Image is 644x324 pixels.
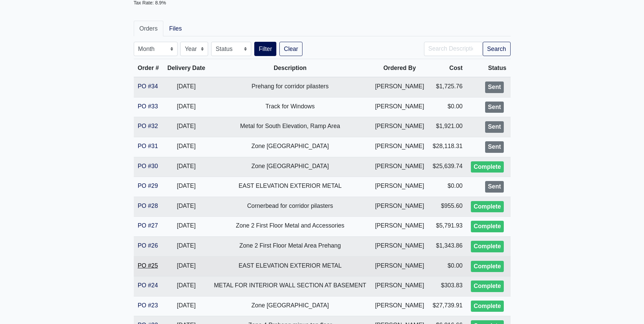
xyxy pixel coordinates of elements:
[424,42,483,56] input: Search
[371,117,428,137] td: [PERSON_NAME]
[279,42,302,56] a: Clear
[471,241,503,252] div: Complete
[428,197,467,217] td: $955.60
[485,181,503,193] div: Sent
[209,197,371,217] td: Cornerbead for corridor pilasters
[428,157,467,177] td: $25,639.74
[163,296,209,316] td: [DATE]
[428,137,467,157] td: $28,118.31
[138,202,158,209] a: PO #28
[138,182,158,189] a: PO #29
[138,302,158,309] a: PO #23
[209,59,371,77] th: Description
[138,163,158,169] a: PO #30
[471,261,503,272] div: Complete
[428,77,467,97] td: $1,725.76
[163,97,209,117] td: [DATE]
[163,77,209,97] td: [DATE]
[209,77,371,97] td: Prehang for corridor pilasters
[371,276,428,296] td: [PERSON_NAME]
[371,256,428,276] td: [PERSON_NAME]
[371,197,428,217] td: [PERSON_NAME]
[371,157,428,177] td: [PERSON_NAME]
[428,97,467,117] td: $0.00
[163,256,209,276] td: [DATE]
[163,236,209,256] td: [DATE]
[428,117,467,137] td: $1,921.00
[483,42,511,56] button: Search
[138,262,158,269] a: PO #25
[163,117,209,137] td: [DATE]
[371,217,428,237] td: [PERSON_NAME]
[138,143,158,149] a: PO #31
[471,161,503,173] div: Complete
[471,301,503,312] div: Complete
[163,137,209,157] td: [DATE]
[428,177,467,197] td: $0.00
[485,82,503,93] div: Sent
[428,256,467,276] td: $0.00
[371,296,428,316] td: [PERSON_NAME]
[428,236,467,256] td: $1,343.86
[163,21,187,36] a: Files
[138,282,158,289] a: PO #24
[209,276,371,296] td: METAL FOR INTERIOR WALL SECTION AT BASEMENT
[428,217,467,237] td: $5,791.93
[138,242,158,249] a: PO #26
[428,296,467,316] td: $27,739.91
[163,59,209,77] th: Delivery Date
[163,177,209,197] td: [DATE]
[209,97,371,117] td: Track for Windows
[209,137,371,157] td: Zone [GEOGRAPHIC_DATA]
[163,217,209,237] td: [DATE]
[428,276,467,296] td: $303.83
[371,137,428,157] td: [PERSON_NAME]
[209,177,371,197] td: EAST ELEVATION EXTERIOR METAL
[209,117,371,137] td: Metal for South Elevation, Ramp Area
[371,177,428,197] td: [PERSON_NAME]
[471,201,503,213] div: Complete
[209,236,371,256] td: Zone 2 First Floor Metal Area Prehang
[138,123,158,129] a: PO #32
[471,281,503,292] div: Complete
[138,83,158,90] a: PO #34
[371,97,428,117] td: [PERSON_NAME]
[371,236,428,256] td: [PERSON_NAME]
[138,222,158,229] a: PO #27
[209,256,371,276] td: EAST ELEVATION EXTERIOR METAL
[163,276,209,296] td: [DATE]
[254,42,276,56] button: Filter
[485,141,503,153] div: Sent
[371,77,428,97] td: [PERSON_NAME]
[209,217,371,237] td: Zone 2 First Floor Metal and Accessories
[134,59,163,77] th: Order #
[485,102,503,113] div: Sent
[163,197,209,217] td: [DATE]
[485,121,503,133] div: Sent
[428,59,467,77] th: Cost
[163,157,209,177] td: [DATE]
[371,59,428,77] th: Ordered By
[467,59,511,77] th: Status
[209,296,371,316] td: Zone [GEOGRAPHIC_DATA]
[209,157,371,177] td: Zone [GEOGRAPHIC_DATA]
[138,103,158,110] a: PO #33
[134,21,164,36] a: Orders
[471,221,503,232] div: Complete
